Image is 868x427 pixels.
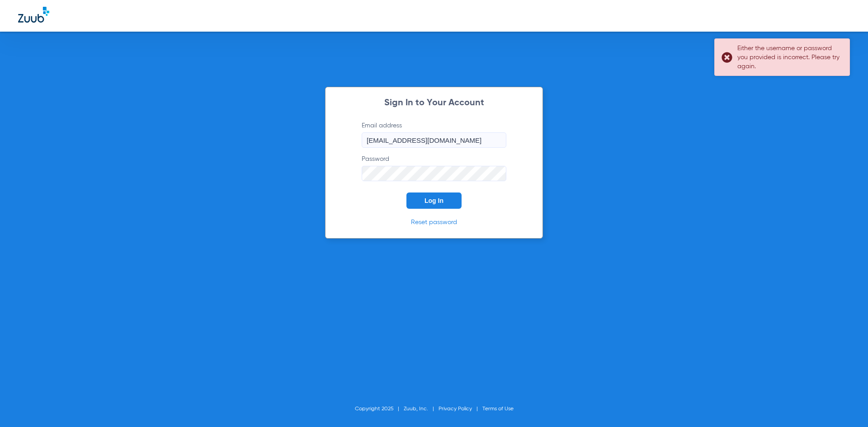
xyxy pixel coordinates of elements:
button: Log In [406,192,462,209]
li: Zuub, Inc. [404,404,439,413]
div: Either the username or password you provided is incorrect. Please try again. [737,44,842,71]
a: Reset password [411,219,457,225]
input: Password [362,166,506,181]
li: Copyright 2025 [355,404,404,413]
a: Privacy Policy [439,406,472,412]
input: Email address [362,132,506,148]
img: Zuub Logo [18,7,49,23]
h2: Sign In to Your Account [348,99,520,108]
label: Password [362,155,506,181]
a: Terms of Use [482,406,514,412]
label: Email address [362,121,506,148]
span: Log In [425,197,443,204]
